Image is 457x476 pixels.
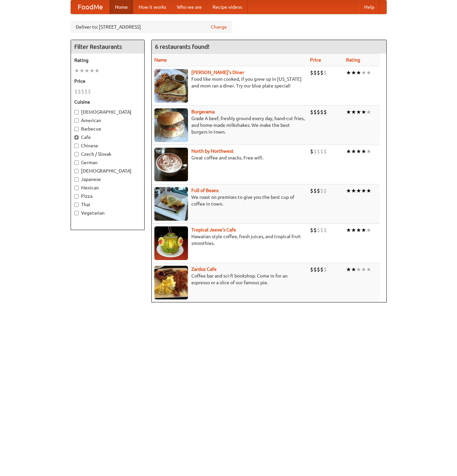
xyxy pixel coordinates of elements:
[346,148,351,155] li: ★
[310,148,313,155] li: $
[154,148,188,181] img: north.jpg
[74,201,141,208] label: Thai
[94,67,100,74] li: ★
[366,148,371,155] li: ★
[74,184,141,191] label: Mexican
[154,266,188,299] img: zardoz.jpg
[74,159,141,166] label: German
[84,88,88,95] li: $
[74,109,141,115] label: [DEMOGRAPHIC_DATA]
[366,226,371,234] li: ★
[361,108,366,116] li: ★
[207,0,247,14] a: Recipe videos
[359,0,380,14] a: Help
[71,0,110,14] a: FoodMe
[74,152,79,156] input: Czech / Slovak
[313,148,317,155] li: $
[191,188,219,193] a: Full of Beans
[346,69,351,76] li: ★
[313,108,317,116] li: $
[74,210,141,216] label: Vegetarian
[317,148,320,155] li: $
[74,151,141,157] label: Czech / Slovak
[74,88,78,95] li: $
[323,226,327,234] li: $
[74,78,141,84] h5: Price
[310,226,313,234] li: $
[154,233,305,247] p: Hawaiian style coffee, fresh juices, and tropical fruit smoothies.
[356,69,361,76] li: ★
[74,203,79,207] input: Thai
[320,108,323,116] li: $
[351,108,356,116] li: ★
[310,108,313,116] li: $
[313,226,317,234] li: $
[154,272,305,286] p: Coffee bar and sci-fi bookshop. Come in for an espresso or a slice of our famous pie.
[320,266,323,273] li: $
[154,115,305,135] p: Grade A beef, freshly ground every day, hand-cut fries, and home-made milkshakes. We make the bes...
[84,67,89,74] li: ★
[323,187,327,194] li: $
[191,266,217,272] b: Zardoz Cafe
[191,227,236,232] a: Tropical Jeeve's Cafe
[74,125,141,132] label: Barbecue
[191,148,234,154] a: North by Northwest
[310,266,313,273] li: $
[74,99,141,105] h5: Cuisine
[74,127,79,131] input: Barbecue
[361,266,366,273] li: ★
[346,57,360,63] a: Rating
[74,110,79,114] input: [DEMOGRAPHIC_DATA]
[320,69,323,76] li: $
[313,69,317,76] li: $
[155,43,210,50] ng-pluralize: 6 restaurants found!
[317,108,320,116] li: $
[356,108,361,116] li: ★
[172,0,207,14] a: Who we are
[351,226,356,234] li: ★
[313,266,317,273] li: $
[74,177,79,182] input: Japanese
[317,69,320,76] li: $
[74,160,79,165] input: German
[154,154,305,161] p: Great coffee and snacks. Free wifi.
[320,187,323,194] li: $
[154,194,305,207] p: We roast on premises to give you the best cup of coffee in town.
[81,88,84,95] li: $
[356,266,361,273] li: ★
[74,186,79,190] input: Mexican
[310,69,313,76] li: $
[351,148,356,155] li: ★
[211,24,227,30] a: Change
[74,168,141,174] label: [DEMOGRAPHIC_DATA]
[346,187,351,194] li: ★
[74,117,141,124] label: American
[154,226,188,260] img: jeeves.jpg
[74,67,79,74] li: ★
[323,148,327,155] li: $
[191,109,215,114] a: Burgerama
[191,70,244,75] a: [PERSON_NAME]'s Diner
[154,57,167,63] a: Name
[74,142,141,149] label: Chinese
[74,57,141,64] h5: Rating
[366,187,371,194] li: ★
[89,67,94,74] li: ★
[313,187,317,194] li: $
[361,69,366,76] li: ★
[356,226,361,234] li: ★
[361,226,366,234] li: ★
[110,0,133,14] a: Home
[351,69,356,76] li: ★
[154,76,305,89] p: Food like mom cooked, if you grew up in [US_STATE] and mom ran a diner. Try our blue plate special!
[361,148,366,155] li: ★
[346,266,351,273] li: ★
[351,266,356,273] li: ★
[74,211,79,215] input: Vegetarian
[71,21,232,33] div: Deliver to: [STREET_ADDRESS]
